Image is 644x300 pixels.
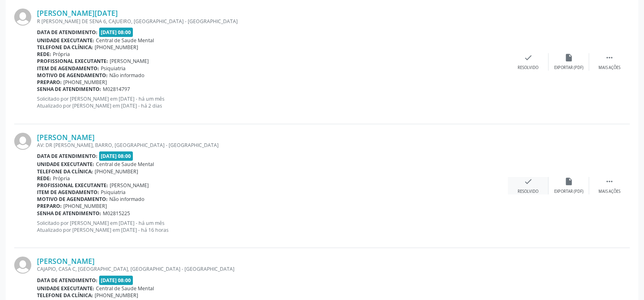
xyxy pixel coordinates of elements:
[101,189,126,196] span: Psiquiatria
[605,177,614,186] i: 
[101,65,126,72] span: Psiquiatria
[37,285,94,292] b: Unidade executante:
[37,44,93,51] b: Telefone da clínica:
[605,53,614,62] i: 
[37,79,62,86] b: Preparo:
[37,142,508,149] div: AV: DR [PERSON_NAME], BARRO, [GEOGRAPHIC_DATA] - [GEOGRAPHIC_DATA]
[96,161,154,168] span: Central de Saude Mental
[37,161,94,168] b: Unidade executante:
[37,257,95,265] a: [PERSON_NAME]
[524,53,533,62] i: check
[524,177,533,186] i: check
[554,65,583,71] div: Exportar (PDF)
[109,196,144,203] span: Não informado
[37,153,98,160] b: Data de atendimento:
[99,151,133,161] span: [DATE] 08:00
[37,203,62,209] b: Preparo:
[37,277,98,284] b: Data de atendimento:
[37,265,508,272] div: CAJAPIO, CASA C, [GEOGRAPHIC_DATA], [GEOGRAPHIC_DATA] - [GEOGRAPHIC_DATA]
[95,44,138,51] span: [PHONE_NUMBER]
[63,203,107,209] span: [PHONE_NUMBER]
[37,65,99,72] b: Item de agendamento:
[37,9,118,17] a: [PERSON_NAME][DATE]
[37,292,93,299] b: Telefone da clínica:
[96,285,154,292] span: Central de Saude Mental
[37,72,108,79] b: Motivo de agendamento:
[63,79,107,86] span: [PHONE_NUMBER]
[53,51,70,58] span: Própria
[37,182,108,189] b: Profissional executante:
[518,65,538,71] div: Resolvido
[37,220,508,233] p: Solicitado por [PERSON_NAME] em [DATE] - há um mês Atualizado por [PERSON_NAME] em [DATE] - há 16...
[518,189,538,194] div: Resolvido
[37,168,93,175] b: Telefone da clínica:
[53,175,70,182] span: Própria
[37,51,51,58] b: Rede:
[14,9,31,26] img: img
[103,210,130,217] span: M02815225
[103,86,130,93] span: M02814797
[37,86,101,93] b: Senha de atendimento:
[96,37,154,44] span: Central de Saude Mental
[99,28,133,37] span: [DATE] 08:00
[598,65,620,71] div: Mais ações
[37,37,94,44] b: Unidade executante:
[37,29,98,36] b: Data de atendimento:
[95,292,138,299] span: [PHONE_NUMBER]
[14,133,31,150] img: img
[109,72,144,79] span: Não informado
[110,182,149,189] span: [PERSON_NAME]
[110,58,149,65] span: [PERSON_NAME]
[554,189,583,194] div: Exportar (PDF)
[95,168,138,175] span: [PHONE_NUMBER]
[99,276,133,285] span: [DATE] 08:00
[37,189,99,196] b: Item de agendamento:
[564,53,573,62] i: insert_drive_file
[37,210,101,217] b: Senha de atendimento:
[598,189,620,194] div: Mais ações
[37,95,508,109] p: Solicitado por [PERSON_NAME] em [DATE] - há um mês Atualizado por [PERSON_NAME] em [DATE] - há 2 ...
[37,18,508,25] div: R [PERSON_NAME] DE SENA 6, CAJUEIRO, [GEOGRAPHIC_DATA] - [GEOGRAPHIC_DATA]
[37,58,108,65] b: Profissional executante:
[14,257,31,274] img: img
[37,196,108,203] b: Motivo de agendamento:
[37,175,51,182] b: Rede:
[37,133,95,142] a: [PERSON_NAME]
[564,177,573,186] i: insert_drive_file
